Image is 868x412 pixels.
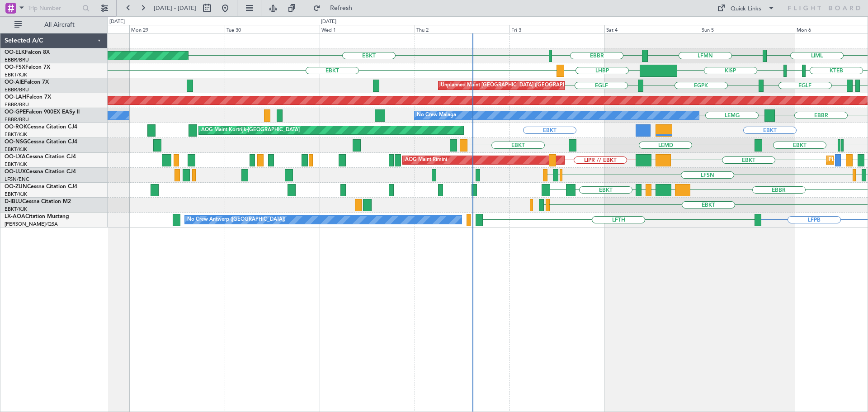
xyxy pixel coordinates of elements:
span: OO-NSG [5,139,27,145]
a: D-IBLUCessna Citation M2 [5,199,71,204]
span: OO-ZUN [5,184,27,189]
a: EBKT/KJK [5,206,27,213]
a: OO-ZUNCessna Citation CJ4 [5,184,77,189]
a: EBKT/KJK [5,146,27,153]
a: [PERSON_NAME]/QSA [5,221,58,227]
span: OO-LUX [5,169,26,175]
span: OO-ELK [5,50,25,55]
a: EBKT/KJK [5,161,27,168]
a: OO-GPEFalcon 900EX EASy II [5,109,80,115]
button: Refresh [309,1,363,15]
div: No Crew Malaga [417,109,456,122]
span: OO-LAH [5,95,26,100]
a: EBBR/BRU [5,101,29,108]
span: LX-AOA [5,214,25,219]
span: OO-AIE [5,80,24,85]
a: OO-NSGCessna Citation CJ4 [5,139,77,145]
div: AOG Maint Kortrijk-[GEOGRAPHIC_DATA] [201,123,300,137]
a: OO-LAHFalcon 7X [5,95,51,100]
div: AOG Maint Rimini [405,153,447,167]
div: Fri 3 [509,25,604,33]
a: EBBR/BRU [5,86,29,93]
a: OO-ELKFalcon 8X [5,50,50,55]
div: Sun 5 [700,25,795,33]
a: EBBR/BRU [5,116,29,123]
a: LFSN/ENC [5,176,29,183]
a: OO-LXACessna Citation CJ4 [5,154,76,160]
div: Thu 2 [415,25,509,33]
a: OO-LUXCessna Citation CJ4 [5,169,76,175]
button: All Aircraft [10,18,98,32]
div: Mon 29 [129,25,224,33]
a: EBBR/BRU [5,57,29,63]
div: No Crew Antwerp ([GEOGRAPHIC_DATA]) [187,213,285,227]
a: EBKT/KJK [5,191,27,198]
a: EBKT/KJK [5,71,27,78]
div: Tue 30 [225,25,320,33]
input: Trip Number [28,1,80,15]
span: [DATE] - [DATE] [154,4,196,12]
a: LX-AOACitation Mustang [5,214,69,219]
a: EBKT/KJK [5,131,27,138]
div: [DATE] [321,18,336,26]
span: D-IBLU [5,199,22,204]
span: OO-LXA [5,154,26,160]
span: OO-FSX [5,65,25,70]
div: Quick Links [731,5,761,14]
a: OO-ROKCessna Citation CJ4 [5,124,77,130]
div: [DATE] [109,18,125,26]
span: Refresh [322,5,360,11]
a: OO-FSXFalcon 7X [5,65,50,70]
button: Quick Links [712,1,779,15]
span: OO-ROK [5,124,27,130]
span: OO-GPE [5,109,26,115]
div: Wed 1 [320,25,415,33]
div: Unplanned Maint [GEOGRAPHIC_DATA] ([GEOGRAPHIC_DATA]) [441,79,590,92]
span: All Aircraft [24,22,95,28]
div: Sat 4 [604,25,699,33]
a: OO-AIEFalcon 7X [5,80,49,85]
